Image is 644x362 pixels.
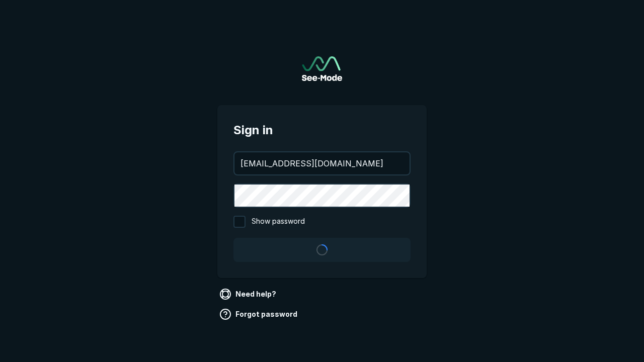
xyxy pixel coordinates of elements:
a: Need help? [217,286,280,302]
a: Forgot password [217,306,301,322]
span: Sign in [233,121,411,139]
a: Go to sign in [302,56,342,81]
input: your@email.com [234,152,410,174]
span: Show password [252,216,305,228]
img: See-Mode Logo [302,56,342,81]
